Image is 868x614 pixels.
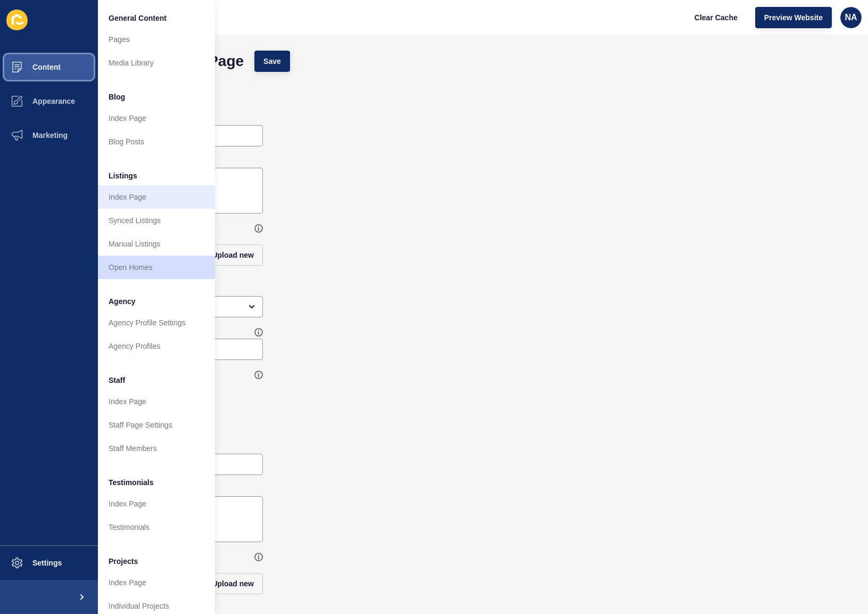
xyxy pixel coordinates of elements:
a: Synced Listings [98,209,215,232]
a: Manual Listings [98,232,215,256]
span: Blog [109,92,125,102]
button: Upload new [203,573,263,594]
span: Listings [109,170,137,181]
span: Upload new [212,250,254,260]
span: Clear Cache [695,12,738,23]
button: Save [254,51,290,72]
span: Save [263,56,281,67]
button: Preview Website [755,7,832,28]
a: Pages [98,28,215,51]
span: Agency [109,296,136,307]
a: Blog Posts [98,130,215,153]
a: Index Page [98,571,215,594]
a: Testimonials [98,515,215,539]
span: Upload new [212,578,254,589]
a: Index Page [98,107,215,130]
a: Index Page [98,492,215,515]
a: Agency Profiles [98,334,215,358]
a: Staff Page Settings [98,413,215,437]
a: Staff Members [98,437,215,460]
span: General Content [109,13,167,23]
a: Index Page [98,390,215,413]
a: Index Page [98,185,215,209]
button: Clear Cache [685,7,747,28]
span: Staff [109,375,125,386]
span: Testimonials [109,477,154,488]
button: Upload new [203,244,263,266]
span: Projects [109,556,138,567]
a: Open Homes [98,256,215,279]
span: NA [845,12,857,23]
a: Agency Profile Settings [98,311,215,334]
a: Media Library [98,51,215,75]
span: Preview Website [764,12,823,23]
